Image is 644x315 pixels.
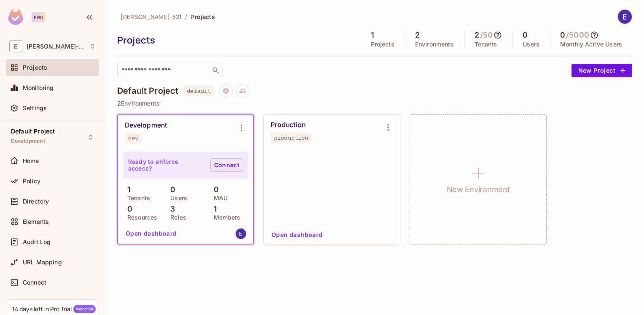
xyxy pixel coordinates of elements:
h1: New Environment [447,183,510,196]
span: Workspace: Evgenia-521 [27,43,85,50]
h4: Default Project [117,86,178,96]
h5: 0 [523,31,528,39]
p: 0 [123,205,132,213]
a: Connect [210,158,243,172]
span: Elements [23,218,49,225]
button: Environment settings [233,119,250,136]
button: Open dashboard [122,227,180,240]
p: Projects [371,41,394,48]
img: SReyMgAAAABJRU5ErkJggg== [8,9,23,25]
img: genieq@gmail.com [236,228,246,239]
div: Production [271,121,306,129]
h5: 1 [371,31,374,39]
p: MAU [209,195,228,201]
span: [PERSON_NAME]-521 [121,13,182,21]
p: Users [523,41,539,48]
span: Projects [23,64,47,71]
h5: 2 [475,31,479,39]
li: / [185,13,187,21]
span: Directory [23,198,49,205]
h5: 2 [415,31,420,39]
h5: 0 [560,31,565,39]
span: default [183,85,214,96]
button: Open dashboard [268,228,326,242]
span: Welcome! [73,305,96,313]
span: Development [11,138,45,144]
img: Evgenia Vass [618,10,632,24]
div: 14 days left in Pro Trial [12,305,96,313]
span: Home [23,157,39,164]
p: Resources [123,214,157,221]
span: Project settings [219,88,233,96]
span: Default Project [11,128,55,135]
h5: / 5000 [566,31,589,39]
p: 3 [166,205,175,213]
button: New Project [572,64,632,77]
div: Development [125,121,167,130]
span: URL Mapping [23,259,62,266]
p: Tenants [475,41,497,48]
p: Users [166,195,187,201]
p: 1 [209,205,217,213]
p: Roles [166,214,186,221]
p: 2 Environments [117,100,632,107]
span: E [9,40,22,52]
p: Tenants [123,195,150,201]
p: Members [209,214,241,221]
button: Environment settings [380,119,397,136]
div: Pro [32,12,46,22]
p: Monthly Active Users [560,41,622,48]
span: Audit Log [23,239,51,245]
p: 0 [166,185,175,194]
h5: / 50 [480,31,493,39]
div: Projects [117,34,357,46]
div: dev [128,135,138,141]
span: Settings [23,105,47,111]
span: Connect [23,279,46,286]
p: 0 [209,185,219,194]
p: 1 [123,185,130,194]
div: production [274,134,308,141]
span: Monitoring [23,84,54,91]
span: Policy [23,178,40,185]
span: Projects [191,13,215,21]
p: Ready to enforce access? [128,158,204,172]
p: Environments [415,41,454,48]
